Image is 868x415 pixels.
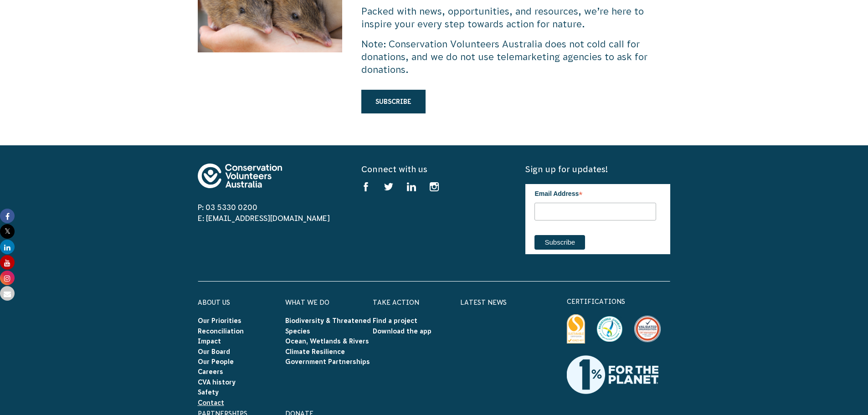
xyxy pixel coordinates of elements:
a: Reconciliation [198,328,244,335]
a: Our Board [198,348,230,355]
a: Subscribe [361,90,426,113]
a: CVA history [198,379,236,386]
a: Climate Resilience [285,348,345,355]
input: Subscribe [534,235,585,250]
label: Email Address [534,184,656,201]
img: logo-footer.svg [198,164,282,188]
a: Our People [198,358,234,365]
a: Ocean, Wetlands & Rivers [285,338,369,345]
a: Government Partnerships [285,358,370,365]
a: Find a project [373,317,417,324]
a: Our Priorities [198,317,241,324]
a: Impact [198,338,221,345]
h5: Sign up for updates! [525,164,670,175]
a: Careers [198,368,223,375]
p: Packed with news, opportunities, and resources, we’re here to inspire your every step towards act... [361,5,670,31]
a: Latest News [460,299,507,306]
a: Contact [198,399,224,406]
a: Safety [198,389,219,396]
p: Note: Conservation Volunteers Australia does not cold call for donations, and we do not use telem... [361,38,670,76]
a: E: [EMAIL_ADDRESS][DOMAIN_NAME] [198,214,330,222]
a: About Us [198,299,230,306]
a: What We Do [285,299,329,306]
p: certifications [567,296,671,307]
a: Take Action [373,299,419,306]
a: Download the app [373,328,431,335]
a: Biodiversity & Threatened Species [285,317,371,334]
h5: Connect with us [361,164,506,175]
a: P: 03 5330 0200 [198,203,257,211]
